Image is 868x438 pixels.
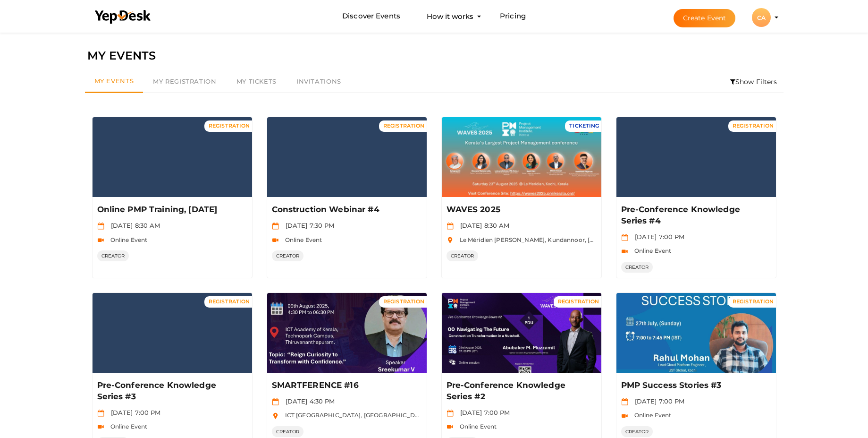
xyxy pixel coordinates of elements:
[97,423,104,430] img: video-icon.svg
[280,236,322,243] span: Online Event
[674,9,736,27] button: Create Event
[621,426,653,437] span: CREATOR
[296,77,341,85] span: Invitations
[94,77,134,85] span: My Events
[106,409,161,416] span: [DATE] 7:00 PM
[227,71,287,93] a: My Tickets
[752,8,771,27] div: CA
[272,237,279,244] img: video-icon.svg
[97,380,244,403] p: Pre-Conference Knowledge Series #3
[342,8,400,25] a: Discover Events
[106,236,148,243] span: Online Event
[106,222,160,229] span: [DATE] 8:30 AM
[455,409,510,416] span: [DATE] 7:00 PM
[455,236,856,243] span: Le Méridien [PERSON_NAME], Kundannoor, [GEOGRAPHIC_DATA], [GEOGRAPHIC_DATA], [GEOGRAPHIC_DATA], [...
[287,71,351,93] a: Invitations
[447,204,594,215] p: WAVES 2025
[630,247,672,254] span: Online Event
[272,204,419,215] p: Construction Webinar #4
[630,233,685,240] span: [DATE] 7:00 PM
[272,250,304,261] span: CREATOR
[724,71,784,93] li: Show Filters
[281,397,335,405] span: [DATE] 4:30 PM
[752,14,771,21] profile-pic: CA
[153,77,216,85] span: My Registration
[97,237,104,244] img: video-icon.svg
[97,223,104,230] img: calendar.svg
[272,380,419,391] p: SMARTFERENCE #16
[281,222,335,229] span: [DATE] 7:30 PM
[621,248,628,255] img: video-icon.svg
[749,8,774,27] button: CA
[621,412,628,420] img: video-icon.svg
[621,262,653,273] span: CREATOR
[97,410,104,417] img: calendar.svg
[621,204,768,227] p: Pre-Conference Knowledge Series #4
[621,234,628,241] img: calendar.svg
[272,412,279,420] img: location.svg
[630,397,685,405] span: [DATE] 7:00 PM
[447,237,454,244] img: location.svg
[630,412,672,419] span: Online Event
[85,71,143,93] a: My Events
[97,250,129,261] span: CREATOR
[447,250,479,261] span: CREATOR
[621,380,768,391] p: PMP Success Stories #3
[621,398,628,405] img: calendar.svg
[272,426,304,437] span: CREATOR
[272,223,279,230] img: calendar.svg
[447,410,454,417] img: calendar.svg
[87,47,781,65] div: MY EVENTS
[280,412,768,419] span: ICT [GEOGRAPHIC_DATA], [GEOGRAPHIC_DATA], [GEOGRAPHIC_DATA], [GEOGRAPHIC_DATA], [GEOGRAPHIC_DATA]...
[272,398,279,405] img: calendar.svg
[447,380,594,403] p: Pre-Conference Knowledge Series #2
[455,222,510,229] span: [DATE] 8:30 AM
[455,423,497,430] span: Online Event
[447,423,454,430] img: video-icon.svg
[447,223,454,230] img: calendar.svg
[97,204,244,215] p: Online PMP Training, [DATE]
[500,8,526,25] a: Pricing
[106,423,148,430] span: Online Event
[424,8,476,25] button: How it works
[236,77,277,85] span: My Tickets
[143,71,226,93] a: My Registration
